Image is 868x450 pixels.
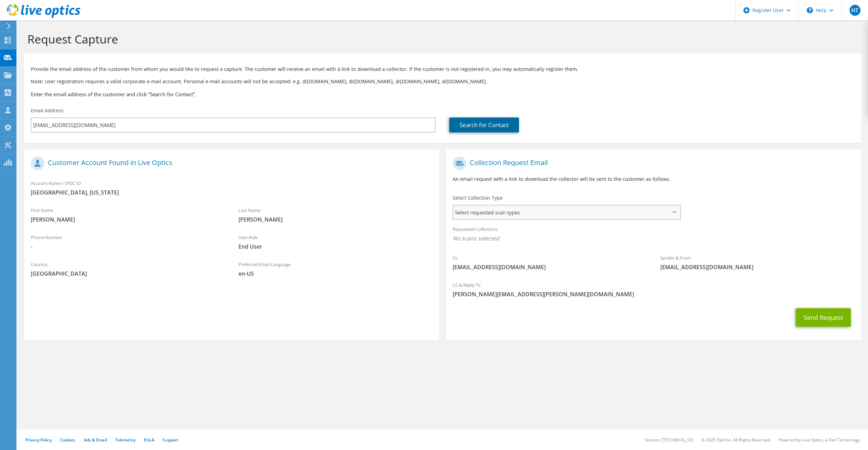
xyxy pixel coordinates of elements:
[701,437,770,443] li: © 2025 Dell Inc. All Rights Reserved
[232,203,439,227] div: Last Name
[24,203,232,227] div: First Name
[453,290,854,298] span: [PERSON_NAME][EMAIL_ADDRESS][PERSON_NAME][DOMAIN_NAME]
[449,117,519,133] a: Search for Contact
[31,157,429,170] h1: Customer Account Found in Live Optics
[31,216,225,223] span: [PERSON_NAME]
[796,308,851,327] button: Send Request
[807,7,813,13] svg: \n
[446,222,861,247] div: Requested Collections
[238,216,432,223] span: [PERSON_NAME]
[232,257,439,281] div: Preferred Email Language
[25,437,52,443] a: Privacy Policy
[238,243,432,250] span: End User
[27,32,854,46] h1: Request Capture
[84,437,107,443] a: Ads & Email
[31,78,854,85] p: Note: User registration requires a valid corporate e-mail account. Personal e-mail accounts will ...
[453,263,647,271] span: [EMAIL_ADDRESS][DOMAIN_NAME]
[778,437,860,443] li: Powered by Live Optics, a Dell Technology
[850,5,860,16] span: HT
[453,157,851,170] h1: Collection Request Email
[453,175,854,183] p: An email request with a link to download the collector will be sent to the customer as follows.
[144,437,154,443] a: EULA
[24,257,232,281] div: Country
[60,437,76,443] a: Cookies
[31,270,225,277] span: [GEOGRAPHIC_DATA]
[31,189,432,196] span: [GEOGRAPHIC_DATA], [US_STATE]
[453,205,679,219] span: Select requested scan types
[115,437,135,443] a: Telemetry
[446,278,861,301] div: CC & Reply To
[24,176,439,200] div: Account Name / SFDC ID
[24,230,232,254] div: Phone Number
[645,437,693,443] li: Version: [TECHNICAL_ID]
[31,90,854,98] h3: Enter the email address of the customer and click “Search for Contact”.
[238,270,432,277] span: en-US
[453,235,854,242] span: No scans selected
[232,230,439,254] div: User Role
[453,195,503,201] label: Select Collection Type
[31,107,64,114] label: Email Address
[163,437,179,443] a: Support
[31,243,225,250] span: -
[653,251,861,274] div: Sender & From
[660,263,854,271] span: [EMAIL_ADDRESS][DOMAIN_NAME]
[446,251,653,274] div: To
[31,65,854,73] p: Provide the email address of the customer from whom you would like to request a capture. The cust...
